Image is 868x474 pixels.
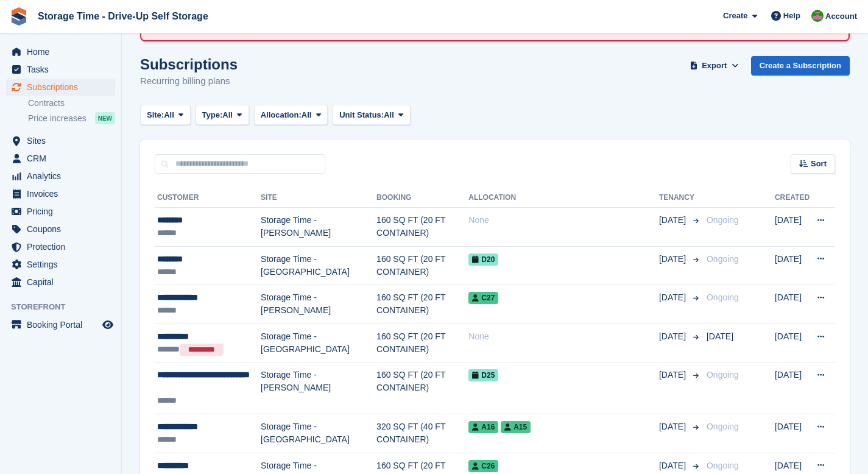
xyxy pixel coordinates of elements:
[468,330,659,343] div: None
[261,363,376,414] td: Storage Time - [PERSON_NAME]
[811,10,824,22] img: Saeed
[6,150,115,167] a: menu
[707,215,739,225] span: Ongoing
[27,221,100,238] span: Coupons
[28,111,115,125] a: Price increases NEW
[468,188,659,208] th: Allocation
[659,214,688,227] span: [DATE]
[659,459,688,472] span: [DATE]
[27,256,100,273] span: Settings
[468,369,498,381] span: D25
[196,105,249,125] button: Type: All
[27,185,100,202] span: Invoices
[254,105,328,125] button: Allocation: All
[775,208,810,247] td: [DATE]
[707,331,733,341] span: [DATE]
[775,324,810,363] td: [DATE]
[775,246,810,285] td: [DATE]
[6,256,115,273] a: menu
[376,188,468,208] th: Booking
[659,253,688,266] span: [DATE]
[27,203,100,220] span: Pricing
[659,188,702,208] th: Tenancy
[376,324,468,363] td: 160 SQ FT (20 FT CONTAINER)
[28,97,115,109] a: Contracts
[707,292,739,302] span: Ongoing
[376,363,468,414] td: 160 SQ FT (20 FT CONTAINER)
[468,214,659,227] div: None
[6,238,115,255] a: menu
[659,420,688,433] span: [DATE]
[6,61,115,78] a: menu
[222,109,233,121] span: All
[707,370,739,380] span: Ongoing
[468,460,498,472] span: C26
[811,158,827,170] span: Sort
[27,61,100,78] span: Tasks
[333,105,410,125] button: Unit Status: All
[302,109,312,121] span: All
[261,188,376,208] th: Site
[33,6,213,26] a: Storage Time - Drive-Up Self Storage
[27,168,100,185] span: Analytics
[751,56,850,76] a: Create a Subscription
[659,369,688,381] span: [DATE]
[140,105,191,125] button: Site: All
[783,10,800,22] span: Help
[659,330,688,343] span: [DATE]
[468,292,498,304] span: C27
[164,109,174,121] span: All
[707,254,739,264] span: Ongoing
[6,43,115,60] a: menu
[27,132,100,149] span: Sites
[95,112,115,124] div: NEW
[6,203,115,220] a: menu
[468,421,498,433] span: A16
[775,285,810,324] td: [DATE]
[702,60,727,72] span: Export
[6,79,115,96] a: menu
[376,208,468,247] td: 160 SQ FT (20 FT CONTAINER)
[140,74,238,88] p: Recurring billing plans
[6,221,115,238] a: menu
[261,285,376,324] td: Storage Time - [PERSON_NAME]
[261,414,376,453] td: Storage Time - [GEOGRAPHIC_DATA]
[659,291,688,304] span: [DATE]
[140,56,238,73] h1: Subscriptions
[707,422,739,431] span: Ongoing
[376,285,468,324] td: 160 SQ FT (20 FT CONTAINER)
[202,109,223,121] span: Type:
[376,414,468,453] td: 320 SQ FT (40 FT CONTAINER)
[261,109,302,121] span: Allocation:
[261,246,376,285] td: Storage Time - [GEOGRAPHIC_DATA]
[688,56,741,76] button: Export
[261,324,376,363] td: Storage Time - [GEOGRAPHIC_DATA]
[27,316,100,333] span: Booking Portal
[6,132,115,149] a: menu
[6,185,115,202] a: menu
[384,109,394,121] span: All
[501,421,531,433] span: A15
[27,79,100,96] span: Subscriptions
[825,10,857,23] span: Account
[147,109,164,121] span: Site:
[339,109,384,121] span: Unit Status:
[376,246,468,285] td: 160 SQ FT (20 FT CONTAINER)
[261,208,376,247] td: Storage Time - [PERSON_NAME]
[28,113,86,124] span: Price increases
[775,188,810,208] th: Created
[775,414,810,453] td: [DATE]
[27,150,100,167] span: CRM
[155,188,261,208] th: Customer
[10,7,28,26] img: stora-icon-8386f47178a22dfd0bd8f6a31ec36ba5ce8667c1dd55bd0f319d3a0aa187defe.svg
[27,43,100,60] span: Home
[775,363,810,414] td: [DATE]
[468,253,498,266] span: D20
[27,238,100,255] span: Protection
[101,317,115,332] a: Preview store
[11,301,121,313] span: Storefront
[707,461,739,470] span: Ongoing
[6,274,115,291] a: menu
[723,10,747,22] span: Create
[6,316,115,333] a: menu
